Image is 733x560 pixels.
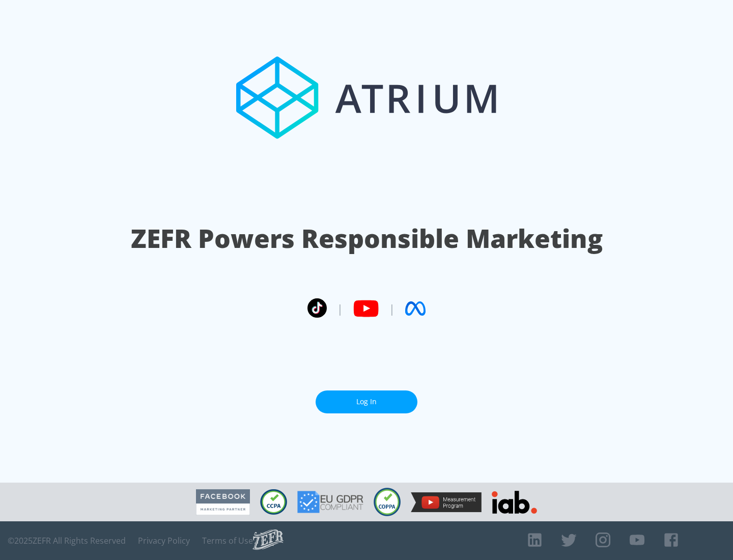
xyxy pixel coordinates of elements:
img: CCPA Compliant [260,489,287,515]
img: GDPR Compliant [297,491,363,513]
span: | [389,301,395,316]
img: IAB [492,491,537,514]
img: Facebook Marketing Partner [196,489,250,515]
img: COPPA Compliant [374,488,401,516]
span: | [337,301,343,316]
img: YouTube Measurement Program [411,492,482,512]
a: Log In [316,390,417,413]
a: Terms of Use [202,536,253,546]
span: © 2025 ZEFR All Rights Reserved [8,536,126,546]
h1: ZEFR Powers Responsible Marketing [131,221,603,256]
a: Privacy Policy [138,536,190,546]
